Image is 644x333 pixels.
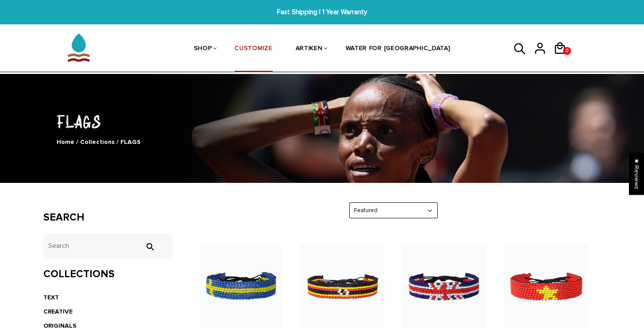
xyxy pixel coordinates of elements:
a: 0 [553,58,573,59]
a: Collections [80,138,115,146]
a: CREATIVE [43,308,73,315]
span: 0 [563,45,571,57]
a: Home [57,138,74,146]
a: ARTIKEN [296,26,323,73]
input: Search [141,243,158,251]
div: Click to open Judge.me floating reviews tab [629,153,644,195]
h3: Collections [43,268,173,281]
a: TEXT [43,294,59,301]
span: / [76,138,78,146]
a: WATER FOR [GEOGRAPHIC_DATA] [346,26,451,73]
span: / [116,138,119,146]
span: FLAGS [120,138,141,146]
span: Fast Shipping | 1 Year Warranty [199,7,446,17]
h1: FLAGS [43,109,601,133]
a: ORIGINALS [43,322,77,329]
input: Search [43,234,173,258]
a: SHOP [194,26,212,73]
h3: Search [43,211,173,224]
a: CUSTOMIZE [235,26,272,73]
